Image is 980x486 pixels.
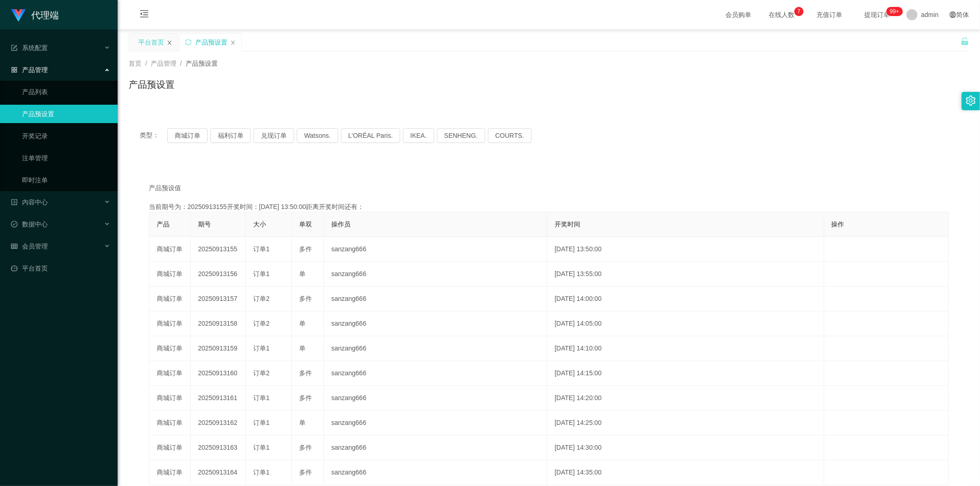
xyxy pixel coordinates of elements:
[191,435,246,460] td: 20250913163
[299,444,312,451] span: 多件
[950,11,956,18] i: 图标: global
[860,11,895,18] span: 提现订单
[764,11,799,18] span: 在线人数
[547,237,824,262] td: [DATE] 13:50:00
[253,469,270,476] span: 订单1
[145,60,147,67] span: /
[11,66,48,73] span: 产品管理
[297,128,338,143] button: Watsons.
[11,199,17,205] i: 图标: profile
[794,7,804,16] sup: 7
[547,287,824,311] td: [DATE] 14:00:00
[129,60,142,67] span: 首页
[253,419,270,426] span: 订单1
[149,361,191,386] td: 商城订单
[11,11,59,18] a: 代理端
[253,320,270,327] span: 订单2
[437,128,485,143] button: SENHENG.
[253,369,270,377] span: 订单2
[22,83,110,101] a: 产品列表
[11,243,17,249] i: 图标: table
[22,105,110,123] a: 产品预设置
[253,220,266,228] span: 大小
[11,220,48,228] span: 数据中心
[324,460,547,485] td: sanzang666
[547,336,824,361] td: [DATE] 14:10:00
[341,128,400,143] button: L'ORÉAL Paris.
[11,221,17,227] i: 图标: check-circle-o
[324,311,547,336] td: sanzang666
[324,435,547,460] td: sanzang666
[191,361,246,386] td: 20250913160
[167,128,208,143] button: 商城订单
[547,460,824,485] td: [DATE] 14:35:00
[129,0,160,30] i: 图标: menu-fold
[195,34,227,51] div: 产品预设置
[31,0,59,30] h1: 代理端
[11,9,26,22] img: logo.9652507e.png
[299,469,312,476] span: 多件
[11,198,48,206] span: 内容中心
[547,361,824,386] td: [DATE] 14:15:00
[149,460,191,485] td: 商城订单
[299,419,306,426] span: 单
[191,386,246,411] td: 20250913161
[149,435,191,460] td: 商城订单
[324,237,547,262] td: sanzang666
[167,40,172,45] i: 图标: close
[11,44,48,51] span: 系统配置
[191,411,246,435] td: 20250913162
[324,262,547,287] td: sanzang666
[253,394,270,401] span: 订单1
[186,60,218,67] span: 产品预设置
[11,45,17,51] i: 图标: form
[547,262,824,287] td: [DATE] 13:55:00
[149,202,949,212] div: 当前期号为：20250913155开奖时间：[DATE] 13:50:00距离开奖时间还有：
[185,39,192,45] i: 图标: sync
[140,128,167,143] span: 类型：
[149,287,191,311] td: 商城订单
[253,295,270,302] span: 订单2
[832,220,844,228] span: 操作
[191,336,246,361] td: 20250913159
[299,394,312,401] span: 多件
[253,345,270,352] span: 订单1
[299,320,306,327] span: 单
[11,259,110,277] a: 图标: dashboard平台首页
[254,128,294,143] button: 兑现订单
[488,128,532,143] button: COURTS.
[191,262,246,287] td: 20250913156
[299,295,312,302] span: 多件
[157,220,170,228] span: 产品
[547,435,824,460] td: [DATE] 14:30:00
[22,127,110,145] a: 开奖记录
[22,171,110,189] a: 即时注单
[812,11,847,18] span: 充值订单
[403,128,434,143] button: IKEA.
[324,361,547,386] td: sanzang666
[191,311,246,336] td: 20250913158
[299,245,312,253] span: 多件
[149,386,191,411] td: 商城订单
[191,460,246,485] td: 20250913164
[138,34,164,51] div: 平台首页
[253,245,270,253] span: 订单1
[198,220,211,228] span: 期号
[324,411,547,435] td: sanzang666
[299,220,312,228] span: 单双
[11,243,48,250] span: 会员管理
[966,96,976,106] i: 图标: setting
[22,149,110,167] a: 注单管理
[230,40,236,45] i: 图标: close
[547,411,824,435] td: [DATE] 14:25:00
[149,311,191,336] td: 商城订单
[961,37,969,45] i: 图标: unlock
[253,270,270,277] span: 订单1
[11,67,17,73] i: 图标: appstore-o
[299,345,306,352] span: 单
[129,78,175,91] h1: 产品预设置
[299,270,306,277] span: 单
[191,287,246,311] td: 20250913157
[547,386,824,411] td: [DATE] 14:20:00
[299,369,312,377] span: 多件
